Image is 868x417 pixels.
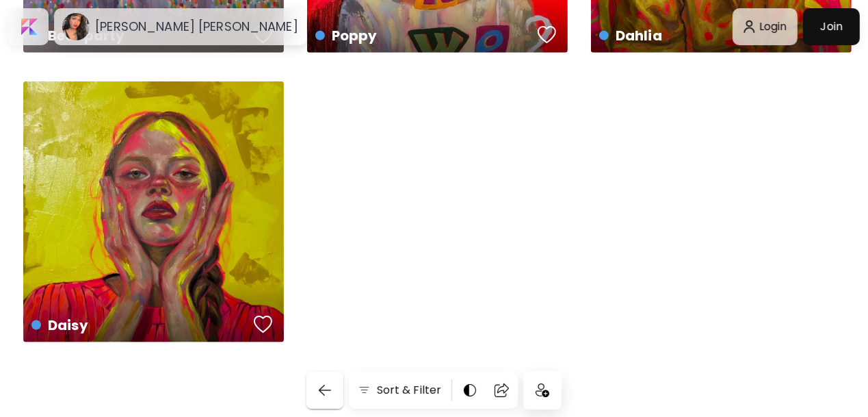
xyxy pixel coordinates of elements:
[250,311,276,338] button: favorites
[95,18,298,35] h6: [PERSON_NAME] [PERSON_NAME]
[534,21,560,49] button: favorites
[377,382,442,399] h6: Sort & Filter
[306,372,349,409] a: back
[317,382,333,399] img: back
[31,315,249,336] h4: Daisy
[23,81,284,342] a: Daisyfavoriteshttps://cdn.kaleido.art/CDN/Artwork/171456/Primary/medium.webp?updated=760740
[803,8,860,45] a: Join
[536,383,549,397] img: icon
[599,25,817,46] h4: Dahlia
[315,25,533,46] h4: Poppy
[306,372,343,409] button: back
